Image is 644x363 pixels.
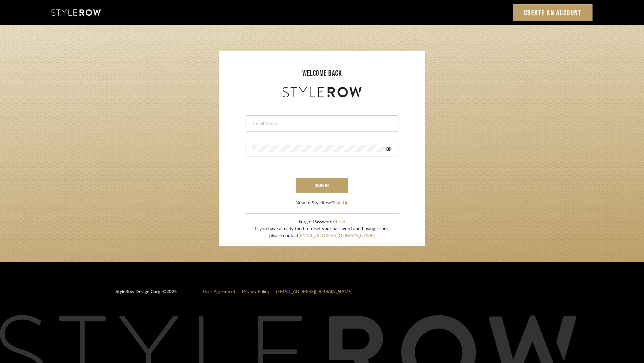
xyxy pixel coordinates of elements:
div: New to StyleRow? [295,200,349,207]
a: User Agreement [203,290,235,294]
button: sign in [296,178,348,193]
a: [EMAIL_ADDRESS][DOMAIN_NAME] [276,290,352,294]
a: Create an Account [513,4,593,21]
a: [EMAIL_ADDRESS][DOMAIN_NAME] [298,233,375,238]
div: welcome back [225,68,419,79]
a: Privacy Policy [242,290,270,294]
input: Email Address [252,121,390,127]
div: If you have already tried to reset your password and having issues, please contact [255,226,389,239]
button: Sign Up [333,200,349,207]
div: Forgot Password? [255,219,389,226]
button: Reset [334,219,346,226]
div: StyleRow Design Corp. ©2025 [115,289,177,301]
